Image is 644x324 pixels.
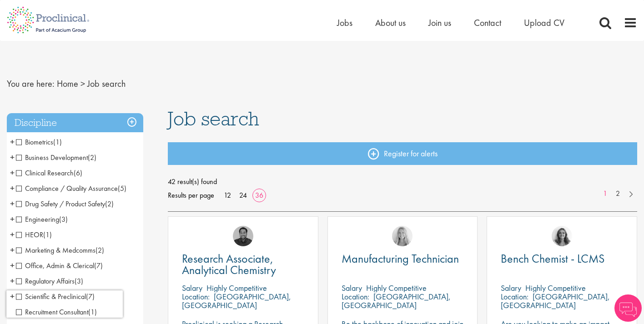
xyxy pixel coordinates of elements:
span: Marketing & Medcomms [16,245,104,255]
span: + [10,135,15,149]
a: About us [375,17,406,29]
span: + [10,259,15,272]
a: 1 [599,189,612,199]
span: Clinical Research [16,168,82,178]
span: + [10,212,15,226]
span: (1) [43,230,52,239]
span: Engineering [16,214,59,224]
img: Shannon Briggs [392,226,413,246]
span: + [10,181,15,195]
a: 2 [611,189,624,199]
p: Highly Competitive [525,283,586,293]
span: Drug Safety / Product Safety [16,199,105,209]
span: Business Development [16,153,88,162]
span: Business Development [16,153,96,162]
p: [GEOGRAPHIC_DATA], [GEOGRAPHIC_DATA] [342,291,451,310]
span: (3) [75,276,83,286]
a: Upload CV [524,17,564,29]
span: Compliance / Quality Assurance [16,184,118,193]
span: 42 result(s) found [168,175,637,189]
a: breadcrumb link [57,78,78,90]
span: Research Associate, Analytical Chemistry [182,251,276,278]
span: Drug Safety / Product Safety [16,199,114,209]
p: Highly Competitive [206,283,267,293]
span: Salary [182,283,202,293]
span: Regulatory Affairs [16,276,83,286]
span: (5) [118,184,126,193]
span: Manufacturing Technician [342,251,459,266]
a: Join us [428,17,451,29]
span: (2) [105,199,114,209]
span: (1) [53,137,62,147]
span: + [10,150,15,164]
span: (3) [59,214,68,224]
span: You are here: [7,78,55,90]
span: (2) [96,245,104,255]
span: Job search [168,106,259,131]
a: 24 [236,190,250,200]
span: Salary [501,283,521,293]
a: 36 [252,190,267,200]
img: Chatbot [614,294,642,322]
a: Contact [474,17,501,29]
span: Biometrics [16,137,53,147]
span: Location: [182,291,210,302]
span: Regulatory Affairs [16,276,75,286]
a: Manufacturing Technician [342,253,464,264]
p: [GEOGRAPHIC_DATA], [GEOGRAPHIC_DATA] [501,291,610,310]
a: 12 [221,190,234,200]
span: Location: [342,291,369,302]
img: Jackie Cerchio [552,226,572,246]
span: + [10,274,15,288]
span: + [10,197,15,210]
span: + [10,243,15,257]
span: Office, Admin & Clerical [16,261,94,270]
span: HEOR [16,230,52,239]
a: Register for alerts [168,142,637,165]
span: Clinical Research [16,168,74,178]
iframe: reCAPTCHA [6,290,123,318]
span: Location: [501,291,528,302]
span: Salary [342,283,362,293]
span: Job search [87,78,126,90]
span: + [10,166,15,179]
span: Compliance / Quality Assurance [16,184,126,193]
span: Engineering [16,214,68,224]
p: [GEOGRAPHIC_DATA], [GEOGRAPHIC_DATA] [182,291,291,310]
span: > [80,78,85,90]
span: Biometrics [16,137,62,147]
span: + [10,228,15,241]
h3: Discipline [7,113,143,133]
a: Jobs [337,17,352,29]
a: Bench Chemist - LCMS [501,253,623,264]
p: Highly Competitive [366,283,427,293]
span: HEOR [16,230,43,239]
span: (2) [88,153,96,162]
span: + [10,289,15,303]
img: Mike Raletz [233,226,253,246]
span: (7) [94,261,103,270]
span: (6) [74,168,82,178]
span: Marketing & Medcomms [16,245,96,255]
span: Results per page [168,189,214,202]
a: Research Associate, Analytical Chemistry [182,253,304,276]
span: Bench Chemist - LCMS [501,251,604,266]
span: Office, Admin & Clerical [16,261,103,270]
